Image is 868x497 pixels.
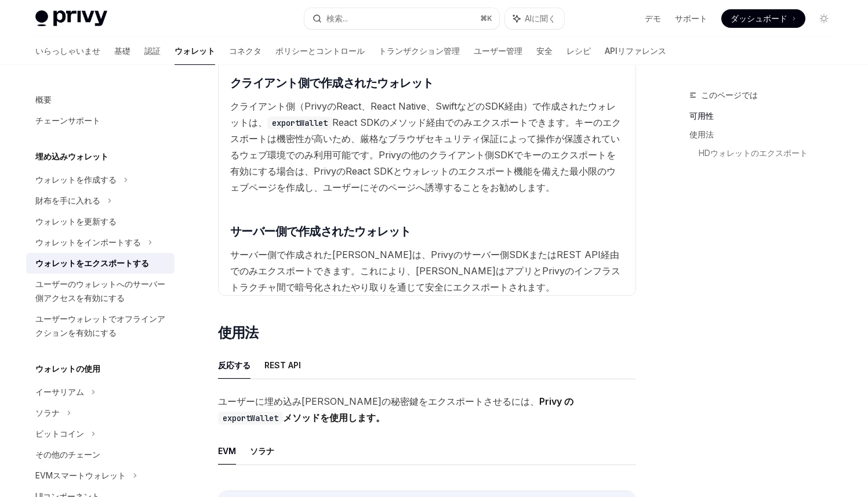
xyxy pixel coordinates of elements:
[605,46,666,56] font: APIリファレンス
[218,396,539,407] font: ユーザーに埋め込み[PERSON_NAME]の秘密鍵をエクスポートさせるには、
[218,412,283,425] code: exportWallet
[218,360,250,370] font: 反応する
[26,253,175,274] a: ウォレットをエクスポートする
[474,37,522,65] a: ユーザー管理
[566,46,591,56] font: レシピ
[721,9,805,28] a: ダッシュボード
[675,13,707,24] a: サポート
[35,364,100,373] font: ウォレットの使用
[304,8,499,29] button: 検索...⌘K
[230,100,616,128] font: クライアント側（PrivyのReact、React Native、SwiftなどのSDK経由）で作成されたウォレットは、
[326,13,348,23] font: 検索...
[731,13,787,23] font: ダッシュボード
[26,274,175,309] a: ユーザーのウォレットへのサーバー側アクセスを有効にする
[379,46,460,56] font: トランザクション管理
[35,470,126,480] font: EVMスマートウォレット
[144,37,161,65] a: 認証
[689,111,714,121] font: 可用性
[26,211,175,232] a: ウォレットを更新する
[35,279,165,303] font: ユーザーのウォレットへのサーバー側アクセスを有効にする
[645,13,661,24] a: デモ
[229,46,262,56] font: コネクタ
[26,89,175,110] a: 概要
[275,37,365,65] a: ポリシーとコントロール
[230,149,616,193] font: の他のクライアント側SDKでキーのエクスポートを有効にする場合は、PrivyのReact SDKとウォレットのエクスポート機能を備えた最小限のウェブページを作成し、ユーザーにそのページへ誘導する...
[218,324,259,341] font: 使用法
[264,351,301,379] button: REST API
[26,444,175,465] a: その他のチェーン
[35,216,117,226] font: ウォレットを更新する
[35,408,60,418] font: ソラナ
[26,110,175,131] a: チェーンサポート
[35,37,100,65] a: いらっしゃいませ
[701,90,758,100] font: このページでは
[536,37,553,65] a: 安全
[379,37,460,65] a: トランザクション管理
[480,14,487,23] font: ⌘
[114,37,130,65] a: 基礎
[250,446,274,456] font: ソラナ
[815,9,833,28] button: ダークモードを切り替える
[230,76,434,90] font: クライアント側で作成されたウォレット
[35,258,149,268] font: ウォレットをエクスポートする
[144,46,161,56] font: 認証
[275,46,365,56] font: ポリシーとコントロール
[26,309,175,343] a: ユーザーウォレットでオフラインアクションを有効にする
[35,429,84,438] font: ビットコイン
[605,37,666,65] a: APIリファレンス
[218,351,250,379] button: 反応する
[35,175,117,184] font: ウォレットを作成する
[332,117,575,128] font: React SDKのメソッド経由でのみエクスポートできます。
[230,249,620,293] font: サーバー側で作成された[PERSON_NAME]は、Privyのサーバー側SDKまたはREST API経由でのみエクスポートできます。これにより、[PERSON_NAME]はアプリとPrivyの...
[35,10,107,27] img: ライトロゴ
[218,446,236,456] font: EVM
[35,449,100,459] font: その他のチェーン
[218,437,236,465] button: EVM
[645,13,661,23] font: デモ
[35,95,52,104] font: 概要
[175,46,215,56] font: ウォレット
[699,144,842,162] a: HDウォレットのエクスポート
[230,117,621,161] font: キーのエクスポートは機密性が高いため、厳格なブラウザセキュリティ保証によって操作が保護されているウェブ環境でのみ利用可能です。Privy
[689,129,714,139] font: 使用法
[175,37,215,65] a: ウォレット
[474,46,522,56] font: ユーザー管理
[114,46,130,56] font: 基礎
[35,237,141,247] font: ウォレットをインポートする
[35,151,108,161] font: 埋め込みウォレット
[35,46,100,56] font: いらっしゃいませ
[525,13,556,23] font: AIに聞く
[283,412,385,423] font: メソッドを使用します。
[675,13,707,23] font: サポート
[250,437,274,465] button: ソラナ
[35,195,100,205] font: 財布を手に入れる
[539,396,573,407] font: Privy の
[35,115,100,125] font: チェーンサポート
[699,148,808,158] font: HDウォレットのエクスポート
[536,46,553,56] font: 安全
[505,8,564,29] button: AIに聞く
[566,37,591,65] a: レシピ
[35,314,165,338] font: ユーザーウォレットでオフラインアクションを有効にする
[689,107,842,125] a: 可用性
[35,387,84,397] font: イーサリアム
[487,14,492,23] font: K
[230,224,411,238] font: サーバー側で作成されたウォレット
[689,125,842,144] a: 使用法
[267,117,332,129] code: exportWallet
[229,37,262,65] a: コネクタ
[264,360,301,370] font: REST API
